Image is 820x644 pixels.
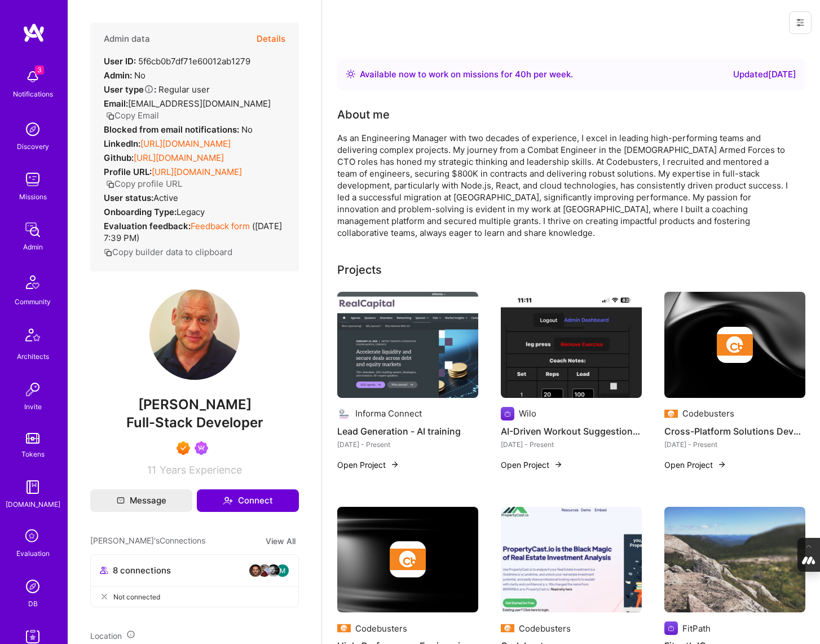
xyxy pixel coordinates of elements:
[191,221,250,231] a: Feedback form
[21,476,44,498] img: guide book
[337,292,478,398] img: Lead Generation - AI training
[21,118,44,141] img: discovery
[717,460,726,469] img: arrow-right
[128,98,271,109] span: [EMAIL_ADDRESS][DOMAIN_NAME]
[106,109,159,121] button: Copy Email
[16,547,50,559] div: Evaluation
[337,439,478,450] div: [DATE] - Present
[13,88,53,100] div: Notifications
[664,621,678,635] img: Company logo
[104,207,177,217] strong: Onboarding Type:
[360,68,573,81] div: Available now to work on missions for h per week .
[682,623,711,634] div: FitPath
[519,408,536,419] div: Wilo
[664,507,805,613] img: Fitpath IO
[177,441,190,455] img: Exceptional A.Teamer
[682,408,734,419] div: Codebusters
[177,207,205,217] span: legacy
[104,248,112,257] i: icon Copy
[104,192,153,203] strong: User status:
[390,460,399,469] img: arrow-right
[337,106,390,123] div: About me
[104,124,241,135] strong: Blocked from email notifications:
[104,69,146,81] div: No
[134,152,224,163] a: [URL][DOMAIN_NAME]
[104,56,136,67] strong: User ID:
[22,526,43,547] i: icon SelectionTeam
[258,564,271,577] img: avatar
[104,34,150,44] h4: Admin data
[24,401,42,413] div: Invite
[501,424,642,439] h4: AI-Driven Workout Suggestion System
[337,621,351,635] img: Company logo
[355,623,407,634] div: Codebusters
[664,407,678,420] img: Company logo
[17,141,49,152] div: Discovery
[100,592,109,601] i: icon CloseGray
[19,323,46,351] img: Architects
[733,68,796,81] div: Updated [DATE]
[337,459,399,471] button: Open Project
[664,292,805,398] img: cover
[337,407,351,420] img: Company logo
[100,566,108,575] i: icon Collaborator
[501,621,514,635] img: Company logo
[257,23,285,55] button: Details
[21,168,44,191] img: teamwork
[346,69,355,78] img: Availability
[15,296,51,308] div: Community
[28,598,38,610] div: DB
[104,138,140,149] strong: LinkedIn:
[195,441,208,455] img: Been on Mission
[501,507,642,613] img: Codebusters
[19,269,46,296] img: Community
[390,541,426,577] img: Company logo
[104,152,134,163] strong: Github:
[21,378,44,401] img: Invite
[26,433,39,444] img: tokens
[104,84,210,95] div: Regular user
[104,98,128,109] strong: Email:
[21,65,44,88] img: bell
[19,191,47,203] div: Missions
[149,290,240,380] img: User Avatar
[90,554,299,607] button: 8 connectionsavataravataravataravatarNot connected
[126,414,263,431] span: Full-Stack Developer
[35,65,44,75] span: 3
[664,424,805,439] h4: Cross-Platform Solutions Development
[104,84,156,95] strong: User type :
[106,178,182,190] button: Copy profile URL
[90,535,205,547] span: [PERSON_NAME]'s Connections
[501,292,642,398] img: AI-Driven Workout Suggestion System
[21,575,44,598] img: Admin Search
[501,439,642,450] div: [DATE] - Present
[664,459,726,471] button: Open Project
[519,623,571,634] div: Codebusters
[515,69,526,80] span: 40
[21,448,45,460] div: Tokens
[501,407,514,420] img: Company logo
[106,112,114,120] i: icon Copy
[249,564,262,577] img: avatar
[104,221,191,231] strong: Evaluation feedback:
[104,220,285,244] div: ( [DATE] 7:39 PM )
[113,564,171,576] span: 8 connections
[117,497,125,505] i: icon Mail
[717,327,753,363] img: Company logo
[276,564,289,577] img: avatar
[144,84,154,94] i: Help
[197,489,299,512] button: Connect
[153,192,178,203] span: Active
[262,535,299,547] button: View All
[6,498,60,510] div: [DOMAIN_NAME]
[113,591,160,603] span: Not connected
[90,630,299,642] div: Location
[21,218,44,241] img: admin teamwork
[147,464,156,476] span: 11
[140,138,231,149] a: [URL][DOMAIN_NAME]
[337,424,478,439] h4: Lead Generation - AI training
[337,507,478,613] img: cover
[152,167,242,177] a: [URL][DOMAIN_NAME]
[104,55,250,67] div: 5f6cb0b7df71e60012ab1279
[554,460,563,469] img: arrow-right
